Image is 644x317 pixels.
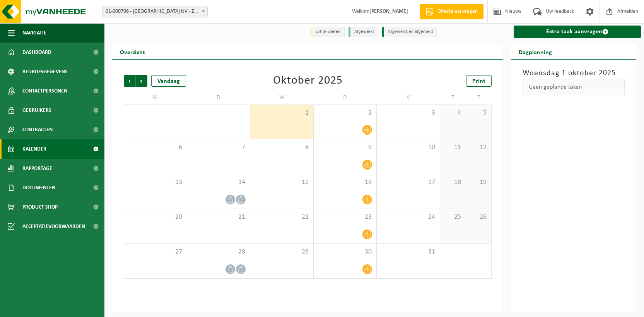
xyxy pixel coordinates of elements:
[318,178,373,187] span: 16
[470,213,488,221] span: 26
[22,197,58,217] span: Product Shop
[136,75,147,87] span: Volgende
[128,143,183,152] span: 6
[22,217,85,236] span: Acceptatievoorwaarden
[514,26,641,38] a: Extra taak aanvragen
[191,178,246,187] span: 14
[191,248,246,256] span: 28
[318,213,373,221] span: 23
[472,78,485,84] span: Print
[102,6,207,17] span: 01-000706 - GONDREXON NV - ZAVENTEM
[444,143,462,152] span: 11
[22,159,52,178] span: Rapportage
[444,109,462,117] span: 4
[112,44,153,59] h2: Overzicht
[523,67,625,79] h3: Woensdag 1 oktober 2025
[22,120,53,139] span: Contracten
[22,178,55,197] span: Documenten
[22,23,46,43] span: Navigatie
[22,62,68,81] span: Bedrijfsgegevens
[22,81,67,101] span: Contactpersonen
[22,101,51,120] span: Gebruikers
[470,178,488,187] span: 19
[382,27,437,37] li: Afgewerkt en afgemeld
[254,143,309,152] span: 8
[470,143,488,152] span: 12
[381,143,436,152] span: 10
[314,91,377,105] td: D
[128,248,183,256] span: 27
[318,109,373,117] span: 2
[273,75,343,87] div: Oktober 2025
[420,4,483,19] a: Offerte aanvragen
[511,44,560,59] h2: Dagplanning
[381,178,436,187] span: 17
[124,75,135,87] span: Vorige
[250,91,314,105] td: W
[254,213,309,221] span: 22
[22,43,51,62] span: Dashboard
[254,109,309,117] span: 1
[444,213,462,221] span: 25
[523,79,625,95] div: Geen geplande taken
[466,91,492,105] td: Z
[318,143,373,152] span: 9
[466,75,492,87] a: Print
[151,75,186,87] div: Vandaag
[318,248,373,256] span: 30
[470,109,488,117] span: 5
[187,91,251,105] td: D
[381,213,436,221] span: 24
[128,213,183,221] span: 20
[124,91,187,105] td: M
[440,91,466,105] td: Z
[191,213,246,221] span: 21
[102,6,208,17] span: 01-000706 - GONDREXON NV - ZAVENTEM
[369,9,408,14] strong: [PERSON_NAME]
[436,8,480,15] span: Offerte aanvragen
[381,109,436,117] span: 3
[444,178,462,187] span: 18
[381,248,436,256] span: 31
[128,178,183,187] span: 13
[22,139,46,159] span: Kalender
[254,178,309,187] span: 15
[191,143,246,152] span: 7
[348,27,378,37] li: Afgewerkt
[377,91,440,105] td: V
[254,248,309,256] span: 29
[310,27,345,37] li: Uit te voeren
